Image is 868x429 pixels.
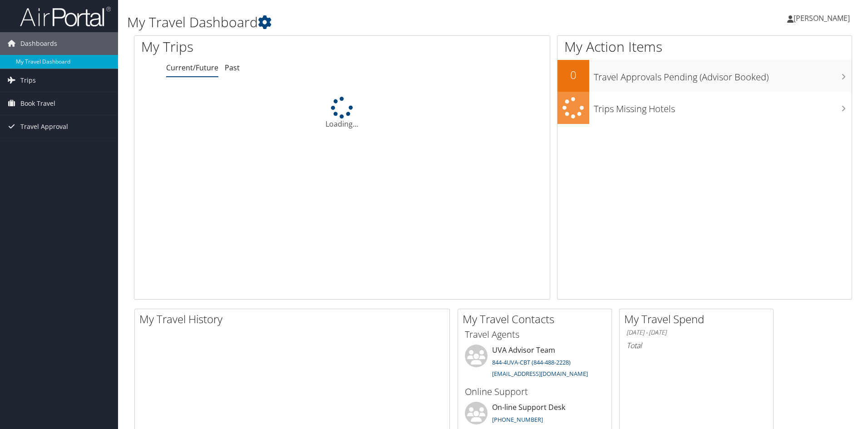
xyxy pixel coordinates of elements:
[127,13,615,32] h1: My Travel Dashboard
[134,97,550,129] div: Loading...
[492,415,543,424] a: [PHONE_NUMBER]
[20,92,55,115] span: Book Travel
[594,98,852,115] h3: Trips Missing Hotels
[626,340,766,350] h6: Total
[492,370,588,378] a: [EMAIL_ADDRESS][DOMAIN_NAME]
[20,69,36,92] span: Trips
[463,311,612,327] h2: My Travel Contacts
[626,328,766,337] h6: [DATE] - [DATE]
[20,115,68,138] span: Travel Approval
[465,385,605,398] h3: Online Support
[20,6,111,27] img: airportal-logo.png
[225,63,240,73] a: Past
[594,66,852,84] h3: Travel Approvals Pending (Advisor Booked)
[166,63,218,73] a: Current/Future
[492,358,571,366] a: 844-4UVA-CBT (844-488-2228)
[557,67,589,83] h2: 0
[787,5,859,32] a: [PERSON_NAME]
[624,311,773,327] h2: My Travel Spend
[139,311,449,327] h2: My Travel History
[141,37,370,56] h1: My Trips
[20,32,57,55] span: Dashboards
[794,13,850,23] span: [PERSON_NAME]
[557,37,852,56] h1: My Action Items
[465,328,605,341] h3: Travel Agents
[557,60,852,92] a: 0Travel Approvals Pending (Advisor Booked)
[460,345,609,382] li: UVA Advisor Team
[557,92,852,124] a: Trips Missing Hotels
